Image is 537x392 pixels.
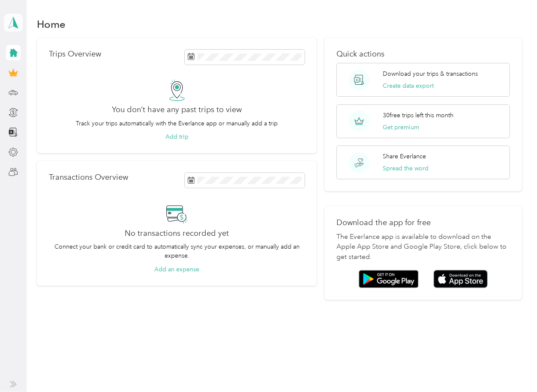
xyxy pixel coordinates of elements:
p: Share Everlance [383,152,426,161]
h1: Home [37,20,66,29]
button: Spread the word [383,164,429,173]
p: Connect your bank or credit card to automatically sync your expenses, or manually add an expense. [49,242,305,260]
p: Track your trips automatically with the Everlance app or manually add a trip [76,119,278,128]
p: Download your trips & transactions [383,69,478,78]
h2: You don’t have any past trips to view [112,105,242,114]
p: Download the app for free [336,218,510,227]
button: Add an expense [154,265,199,274]
img: App store [434,270,488,288]
button: Create data export [383,81,434,90]
p: Quick actions [336,50,510,59]
button: Add trip [165,132,189,141]
button: Get premium [383,123,419,132]
p: The Everlance app is available to download on the Apple App Store and Google Play Store, click be... [336,232,510,263]
p: Transactions Overview [49,173,128,182]
p: 30 free trips left this month [383,111,453,120]
p: Trips Overview [49,50,101,59]
img: Google play [359,270,419,288]
iframe: Everlance-gr Chat Button Frame [489,344,537,392]
h2: No transactions recorded yet [125,229,229,238]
